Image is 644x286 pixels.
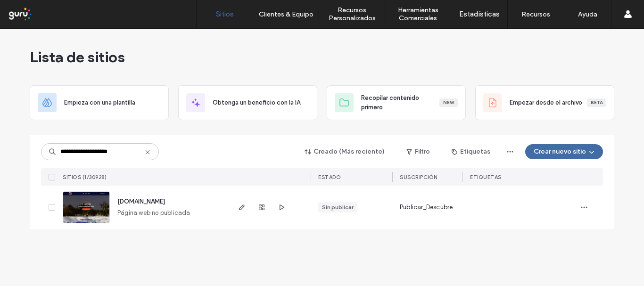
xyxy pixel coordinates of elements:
label: Recursos Personalizados [319,6,385,22]
div: Obtenga un beneficio con la IA [178,85,317,120]
span: ESTADO [318,174,341,180]
button: Crear nuevo sitio [525,144,603,159]
button: Creado (Más reciente) [297,144,393,159]
label: Estadísticas [459,10,500,18]
span: Lista de sitios [30,48,125,66]
div: Empieza con una plantilla [30,85,169,120]
span: Empieza con una plantilla [64,98,135,107]
span: Recopilar contenido primero [361,93,439,112]
label: Ayuda [578,10,597,18]
label: Herramientas Comerciales [385,6,451,22]
div: Beta [587,98,606,107]
span: ETIQUETAS [470,174,502,180]
label: Sitios [216,10,234,18]
div: New [439,98,458,107]
label: Recursos [521,10,550,18]
span: Obtenga un beneficio con la IA [213,98,300,107]
a: [DOMAIN_NAME] [117,198,165,205]
span: SITIOS (1/30928) [63,174,107,180]
label: Clientes & Equipo [259,10,314,18]
div: Empezar desde el archivoBeta [475,85,614,120]
span: Página web no publicada [117,208,190,218]
span: Suscripción [400,174,438,180]
div: Recopilar contenido primeroNew [327,85,466,120]
button: Etiquetas [443,144,499,159]
div: Sin publicar [322,203,354,212]
button: Filtro [397,144,439,159]
span: Empezar desde el archivo [510,98,582,107]
span: Publicar_Descubre [400,203,453,212]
